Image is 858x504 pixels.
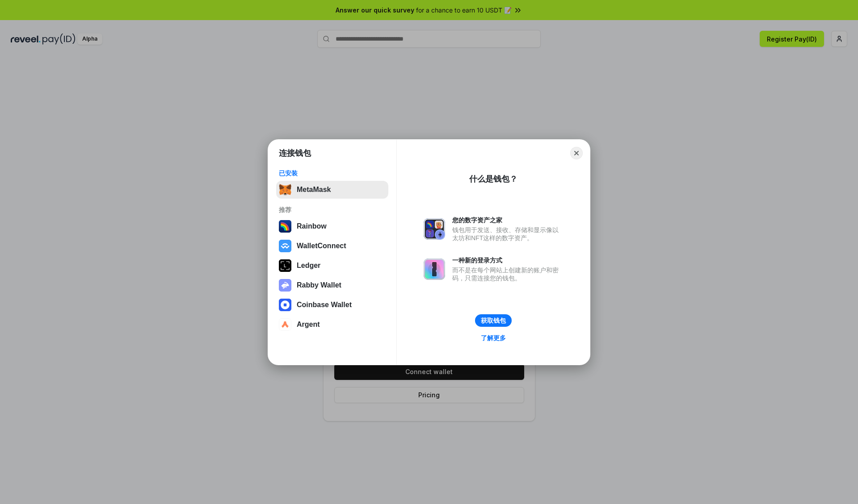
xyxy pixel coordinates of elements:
[424,218,445,240] img: svg+xml,%3Csvg%20xmlns%3D%22http%3A%2F%2Fwww.w3.org%2F2000%2Fsvg%22%20fill%3D%22none%22%20viewBox...
[297,262,320,270] div: Ledger
[276,217,388,235] button: Rainbow
[481,317,506,325] div: 获取钱包
[475,314,512,327] button: 获取钱包
[452,226,563,242] div: 钱包用于发送、接收、存储和显示像以太坊和NFT这样的数字资产。
[279,299,291,311] img: svg+xml,%3Csvg%20width%3D%2228%22%20height%3D%2228%22%20viewBox%3D%220%200%2028%2028%22%20fill%3D...
[297,186,331,194] div: MetaMask
[297,301,352,309] div: Coinbase Wallet
[297,321,320,329] div: Argent
[297,222,327,230] div: Rainbow
[279,259,291,272] img: svg+xml,%3Csvg%20xmlns%3D%22http%3A%2F%2Fwww.w3.org%2F2000%2Fsvg%22%20width%3D%2228%22%20height%3...
[570,147,583,159] button: Close
[276,276,388,294] button: Rabby Wallet
[424,258,445,280] img: svg+xml,%3Csvg%20xmlns%3D%22http%3A%2F%2Fwww.w3.org%2F2000%2Fsvg%22%20fill%3D%22none%22%20viewBox...
[279,169,386,177] div: 已安装
[452,216,563,224] div: 您的数字资产之家
[297,281,341,289] div: Rabby Wallet
[276,296,388,314] button: Coinbase Wallet
[469,174,517,184] div: 什么是钱包？
[279,279,291,292] img: svg+xml,%3Csvg%20xmlns%3D%22http%3A%2F%2Fwww.w3.org%2F2000%2Fsvg%22%20fill%3D%22none%22%20viewBox...
[452,256,563,264] div: 一种新的登录方式
[276,257,388,275] button: Ledger
[279,148,311,158] h1: 连接钱包
[279,240,291,252] img: svg+xml,%3Csvg%20width%3D%2228%22%20height%3D%2228%22%20viewBox%3D%220%200%2028%2028%22%20fill%3D...
[276,181,388,199] button: MetaMask
[279,206,386,214] div: 推荐
[276,316,388,333] button: Argent
[279,220,291,233] img: svg+xml,%3Csvg%20width%3D%22120%22%20height%3D%22120%22%20viewBox%3D%220%200%20120%20120%22%20fil...
[279,318,291,331] img: svg+xml,%3Csvg%20width%3D%2228%22%20height%3D%2228%22%20viewBox%3D%220%200%2028%2028%22%20fill%3D...
[276,237,388,255] button: WalletConnect
[475,332,511,344] a: 了解更多
[297,242,346,250] div: WalletConnect
[452,266,563,282] div: 而不是在每个网站上创建新的账户和密码，只需连接您的钱包。
[279,183,291,196] img: svg+xml,%3Csvg%20fill%3D%22none%22%20height%3D%2233%22%20viewBox%3D%220%200%2035%2033%22%20width%...
[481,334,506,342] div: 了解更多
